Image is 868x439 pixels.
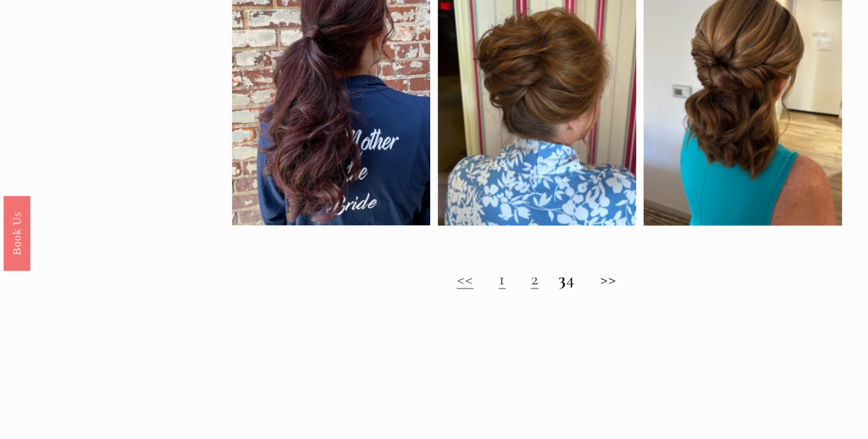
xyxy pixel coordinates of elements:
a: 1 [499,268,506,289]
a: << [457,268,474,289]
strong: 3 [559,268,566,289]
a: Book Us [3,195,30,270]
a: 2 [530,268,538,289]
h2: 4 >> [232,269,842,289]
